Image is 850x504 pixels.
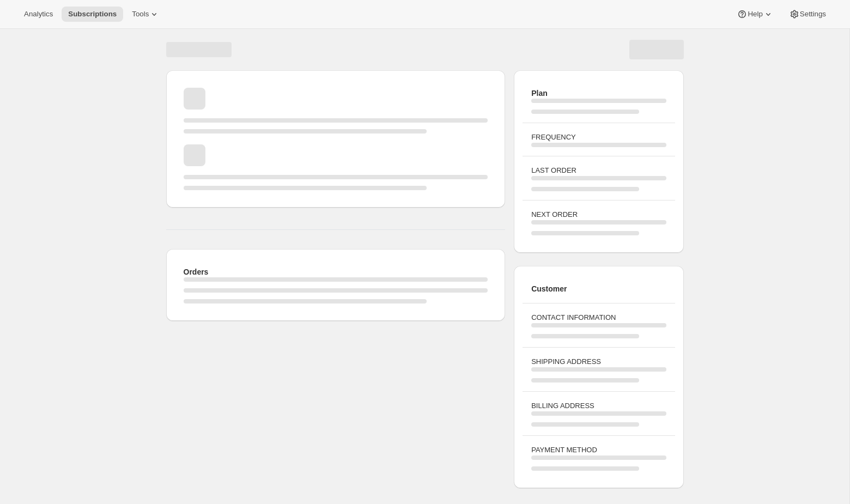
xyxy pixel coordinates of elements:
h3: LAST ORDER [531,165,666,176]
button: Subscriptions [62,7,123,22]
h3: BILLING ADDRESS [531,400,666,411]
span: Subscriptions [68,10,117,19]
h2: Customer [531,283,666,294]
button: Help [730,7,780,22]
button: Settings [782,7,833,22]
h2: Orders [184,266,488,277]
span: Settings [800,10,826,19]
h3: FREQUENCY [531,132,666,143]
span: Help [748,10,762,19]
h2: Plan [531,88,666,99]
span: Analytics [24,10,53,19]
h3: SHIPPING ADDRESS [531,356,666,367]
button: Tools [125,7,166,22]
button: Analytics [17,7,59,22]
span: Tools [132,10,149,19]
h3: NEXT ORDER [531,209,666,220]
div: Page loading [153,29,697,493]
h3: CONTACT INFORMATION [531,312,666,323]
h3: PAYMENT METHOD [531,445,666,456]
